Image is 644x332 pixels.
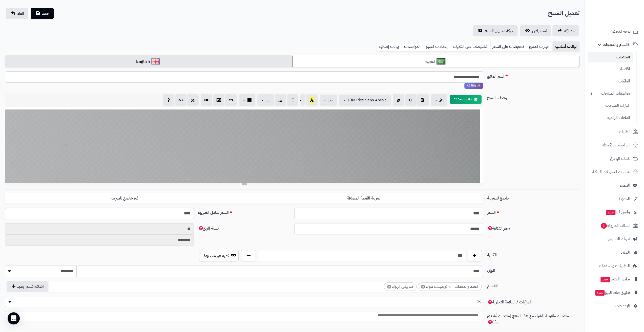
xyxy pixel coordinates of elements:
[527,41,552,52] a: خيارات المنتج
[588,273,641,285] a: تطبيق المتجرجديد
[450,95,482,104] button: 📝 AI Description
[601,223,607,229] span: 1
[588,219,641,232] a: السلات المتروكة1
[588,139,641,151] a: المراجعات والأسئلة
[600,276,630,283] span: تطبيق المتجر
[464,83,483,89] span: انقر لاستخدام رفيقك الذكي
[564,28,575,34] span: مشاركه
[588,25,641,37] a: لوحة التحكم
[602,142,631,149] span: المراجعات والأسئلة
[424,41,451,52] a: إعدادات السيو
[600,222,631,229] span: السلات المتروكة
[473,25,517,36] a: حركة مخزون المنتج
[487,225,510,231] span: سعر التكلفة
[348,97,387,103] span: IBM Plex Sans Arabic
[487,313,569,325] span: منتجات مقترحة للشراء مع هذا المنتج (منتجات تُشترى معًا)
[402,41,424,52] a: المواصفات
[5,298,483,305] span: TK
[377,41,402,52] a: بيانات إضافية
[588,233,641,245] a: أدوات التسويق
[612,28,631,35] span: لوحة التحكم
[196,208,292,216] label: السعر شامل الضريبة
[244,193,483,204] label: ضريبة القيمة المضافة
[615,302,630,309] span: الإعدادات
[608,235,630,242] span: أدوات التسويق
[5,297,483,307] span: TK
[592,168,631,175] span: إشعارات التحويلات البنكية
[588,112,633,123] a: الملفات الرقمية
[42,10,50,16] span: حفظ
[5,193,244,204] label: غير خاضع للضريبه
[485,28,513,34] span: حركة مخزون المنتج
[485,265,581,274] label: الوزن
[595,289,630,296] span: تطبيق نقاط البيع
[588,286,641,299] a: تطبيق نقاط البيعجديد
[588,206,641,218] a: وآتس آبجديد
[620,249,630,256] span: التقارير
[451,41,490,52] a: تخفيضات على الكميات
[548,8,579,18] h2: تعديل المنتج
[490,41,527,52] a: تخفيضات على السعر
[619,128,631,135] span: الطلبات
[7,281,48,292] button: اضافة قسم جديد
[599,262,630,269] span: التطبيقات والخدمات
[603,41,631,48] span: الأقسام والمنتجات
[421,285,425,289] span: ×
[619,195,630,202] span: المدونة
[532,28,547,34] span: استعراض
[328,97,333,103] span: 16
[292,55,579,68] a: العربية
[588,100,633,111] a: خيارات المنتجات
[384,282,417,291] li: مقاييس الهواء
[606,210,615,215] span: جديد
[588,88,633,99] a: مواصفات المنتجات
[520,25,551,36] a: استعراض
[606,209,630,216] span: وآتس آب
[588,193,641,205] a: المدونة
[487,299,532,305] span: الماركات / العلامة التجارية
[588,260,641,272] a: التطبيقات والخدمات
[600,277,610,282] span: جديد
[588,166,641,178] a: إشعارات التحويلات البنكية
[588,246,641,258] a: التقارير
[552,25,579,36] a: مشاركه
[339,95,391,106] button: IBM Plex Sans Arabic
[620,182,630,189] span: العملاء
[588,76,633,87] a: الماركات
[595,290,605,296] span: جديد
[320,95,337,106] button: 16
[588,52,633,62] a: المنتجات
[588,64,633,75] a: الأقسام
[610,155,631,162] span: طلبات الإرجاع
[418,282,482,291] li: العدد والمعدات > توصيلات هواء
[437,58,445,64] img: العربية
[485,93,581,101] label: وصف المنتج
[198,225,219,231] span: نسبة الربح
[387,285,391,289] span: ×
[588,126,641,138] a: الطلبات
[588,300,641,312] a: الإعدادات
[8,312,20,324] div: Open Intercom Messenger
[552,41,579,52] a: بيانات أساسية
[485,208,581,216] label: السعر
[485,71,581,79] label: اسم المنتج
[588,152,641,165] a: طلبات الإرجاع
[485,250,581,258] label: الكمية
[485,193,581,201] label: خاضع للضريبة
[588,179,641,191] a: العملاء
[6,8,28,19] a: الغاء
[5,55,292,68] a: English
[17,10,24,16] span: الغاء
[151,58,160,64] img: English
[485,281,581,289] label: الأقسام
[31,8,54,19] button: حفظ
